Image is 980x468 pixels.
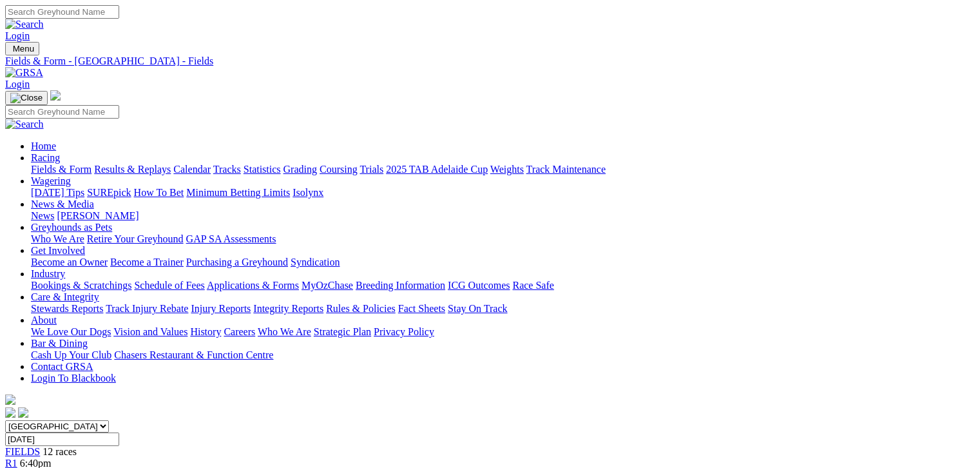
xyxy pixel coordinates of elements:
[31,338,88,349] a: Bar & Dining
[31,280,131,291] a: Bookings & Scratchings
[31,257,975,268] div: Get Involved
[31,315,57,326] a: About
[106,303,188,314] a: Track Injury Rebate
[5,119,44,130] img: Search
[31,164,91,175] a: Fields & Form
[18,407,28,418] img: twitter.svg
[360,164,383,175] a: Trials
[31,175,71,186] a: Wagering
[31,187,84,198] a: [DATE] Tips
[31,280,975,291] div: Industry
[31,245,85,256] a: Get Involved
[326,303,396,314] a: Rules & Policies
[283,164,317,175] a: Grading
[43,446,77,457] span: 12 races
[31,199,94,210] a: News & Media
[253,303,323,314] a: Integrity Reports
[31,326,975,338] div: About
[31,373,116,384] a: Login To Blackbook
[5,19,44,30] img: Search
[293,187,323,198] a: Isolynx
[5,433,119,446] input: Select date
[10,93,43,103] img: Close
[31,152,60,163] a: Racing
[356,280,445,291] a: Breeding Information
[31,210,54,221] a: News
[386,164,488,175] a: 2025 TAB Adelaide Cup
[302,280,353,291] a: MyOzChase
[31,349,111,360] a: Cash Up Your Club
[31,303,975,315] div: Care & Integrity
[258,326,311,337] a: Who We Are
[31,257,108,268] a: Become an Owner
[5,91,48,105] button: Toggle navigation
[114,349,273,360] a: Chasers Restaurant & Function Centre
[186,187,290,198] a: Minimum Betting Limits
[512,280,553,291] a: Race Safe
[526,164,606,175] a: Track Maintenance
[110,257,184,268] a: Become a Trainer
[31,164,975,175] div: Racing
[31,268,65,279] a: Industry
[5,105,119,119] input: Search
[213,164,241,175] a: Tracks
[224,326,255,337] a: Careers
[5,446,40,457] a: FIELDS
[5,67,43,79] img: GRSA
[31,349,975,361] div: Bar & Dining
[244,164,281,175] a: Statistics
[31,291,99,302] a: Care & Integrity
[314,326,371,337] a: Strategic Plan
[5,5,119,19] input: Search
[94,164,171,175] a: Results & Replays
[374,326,434,337] a: Privacy Policy
[134,280,204,291] a: Schedule of Fees
[186,233,276,244] a: GAP SA Assessments
[87,187,131,198] a: SUREpick
[31,303,103,314] a: Stewards Reports
[5,407,15,418] img: facebook.svg
[5,395,15,405] img: logo-grsa-white.png
[57,210,139,221] a: [PERSON_NAME]
[5,30,30,41] a: Login
[31,141,56,151] a: Home
[448,280,510,291] a: ICG Outcomes
[113,326,187,337] a: Vision and Values
[320,164,358,175] a: Coursing
[173,164,211,175] a: Calendar
[490,164,524,175] a: Weights
[190,326,221,337] a: History
[398,303,445,314] a: Fact Sheets
[191,303,251,314] a: Injury Reports
[31,210,975,222] div: News & Media
[31,233,975,245] div: Greyhounds as Pets
[5,55,975,67] a: Fields & Form - [GEOGRAPHIC_DATA] - Fields
[207,280,299,291] a: Applications & Forms
[31,233,84,244] a: Who We Are
[5,79,30,90] a: Login
[31,187,975,199] div: Wagering
[31,326,111,337] a: We Love Our Dogs
[31,222,112,233] a: Greyhounds as Pets
[134,187,184,198] a: How To Bet
[448,303,507,314] a: Stay On Track
[13,44,34,54] span: Menu
[87,233,184,244] a: Retire Your Greyhound
[50,90,61,101] img: logo-grsa-white.png
[186,257,288,268] a: Purchasing a Greyhound
[5,42,39,55] button: Toggle navigation
[291,257,340,268] a: Syndication
[31,361,93,372] a: Contact GRSA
